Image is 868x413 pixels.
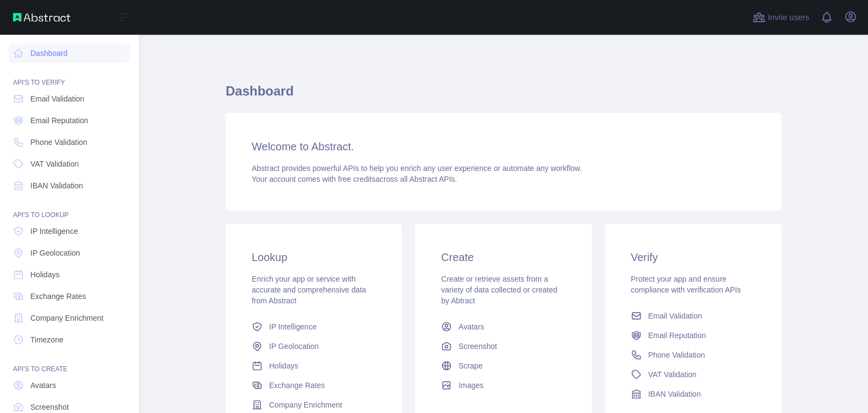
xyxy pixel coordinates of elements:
[247,317,380,336] a: IP Intelligence
[648,310,702,321] span: Email Validation
[648,350,705,360] span: Phone Validation
[30,291,86,302] span: Exchange Rates
[9,132,130,152] a: Phone Validation
[458,380,483,391] span: Images
[30,269,60,280] span: Holidays
[9,287,130,306] a: Exchange Rates
[247,376,380,395] a: Exchange Rates
[631,275,741,294] span: Protect your app and ensure compliance with verification APIs
[648,330,706,341] span: Email Reputation
[458,321,484,332] span: Avatars
[9,89,130,109] a: Email Validation
[768,11,809,24] span: Invite users
[269,380,325,391] span: Exchange Rates
[252,250,376,265] h3: Lookup
[9,154,130,174] a: VAT Validation
[648,369,697,380] span: VAT Validation
[9,65,130,87] div: API'S TO VERIFY
[13,13,71,22] img: Abstract API
[437,356,570,376] a: Scrape
[627,345,759,365] a: Phone Validation
[437,336,570,356] a: Screenshot
[30,226,78,237] span: IP Intelligence
[437,317,570,336] a: Avatars
[30,402,69,412] span: Screenshot
[30,334,63,345] span: Timezone
[9,176,130,195] a: IBAN Validation
[9,111,130,130] a: Email Reputation
[269,321,317,332] span: IP Intelligence
[627,384,759,404] a: IBAN Validation
[269,360,298,371] span: Holidays
[441,250,565,265] h3: Create
[9,198,130,219] div: API'S TO LOOKUP
[458,341,497,352] span: Screenshot
[30,247,80,258] span: IP Geolocation
[648,389,701,399] span: IBAN Validation
[252,175,457,183] span: Your account comes with across all Abstract APIs.
[30,137,87,148] span: Phone Validation
[252,139,755,154] h3: Welcome to Abstract.
[9,376,130,395] a: Avatars
[30,380,56,391] span: Avatars
[30,313,104,323] span: Company Enrichment
[9,308,130,328] a: Company Enrichment
[441,275,557,305] span: Create or retrieve assets from a variety of data collected or created by Abtract
[338,175,375,183] span: free credits
[631,250,755,265] h3: Verify
[269,399,342,410] span: Company Enrichment
[437,376,570,395] a: Images
[627,365,759,384] a: VAT Validation
[226,82,781,109] h1: Dashboard
[30,93,84,104] span: Email Validation
[252,275,366,305] span: Enrich your app or service with accurate and comprehensive data from Abstract
[627,326,759,345] a: Email Reputation
[750,9,812,26] button: Invite users
[458,360,482,371] span: Scrape
[627,306,759,326] a: Email Validation
[9,243,130,263] a: IP Geolocation
[269,341,319,352] span: IP Geolocation
[30,180,83,191] span: IBAN Validation
[252,164,582,173] span: Abstract provides powerful APIs to help you enrich any user experience or automate any workflow.
[30,115,88,126] span: Email Reputation
[9,265,130,284] a: Holidays
[9,43,130,63] a: Dashboard
[247,356,380,376] a: Holidays
[9,352,130,373] div: API'S TO CREATE
[9,330,130,350] a: Timezone
[30,158,79,169] span: VAT Validation
[247,336,380,356] a: IP Geolocation
[9,221,130,241] a: IP Intelligence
